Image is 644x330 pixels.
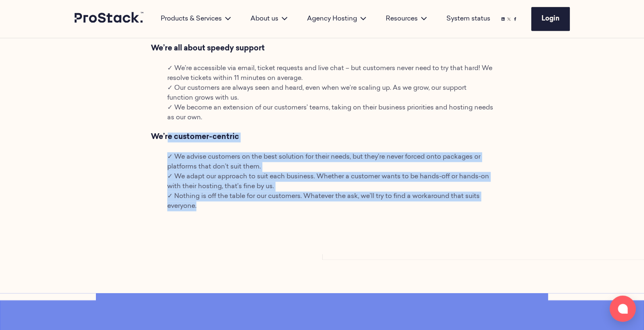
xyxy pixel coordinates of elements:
[531,7,570,31] a: Login
[376,14,437,24] div: Resources
[167,103,494,123] li: ✓ We become an extension of our customers’ teams, taking on their business priorities and hosting...
[167,83,494,103] li: ✓ Our customers are always seen and heard, even when we’re scaling up. As we grow, our support fu...
[151,132,494,142] h3: We’re customer-centric
[241,14,297,24] div: About us
[542,16,560,22] span: Login
[446,14,490,24] a: System status
[167,152,494,172] li: ✓ We advise customers on the best solution for their needs, but they’re never forced onto package...
[297,14,376,24] div: Agency Hosting
[151,44,494,54] h3: We’re all about speedy support
[167,191,494,211] li: ✓ Nothing is off the table for our customers. Whatever the ask, we’ll try to find a workaround th...
[151,14,241,24] div: Products & Services
[167,172,494,191] li: ✓ We adapt our approach to suit each business. Whether a customer wants to be hands-off or hands-...
[75,12,144,26] a: Prostack logo
[610,296,636,322] button: Open chat window
[167,64,494,83] li: ✓ We’re accessible via email, ticket requests and live chat – but customers never need to try tha...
